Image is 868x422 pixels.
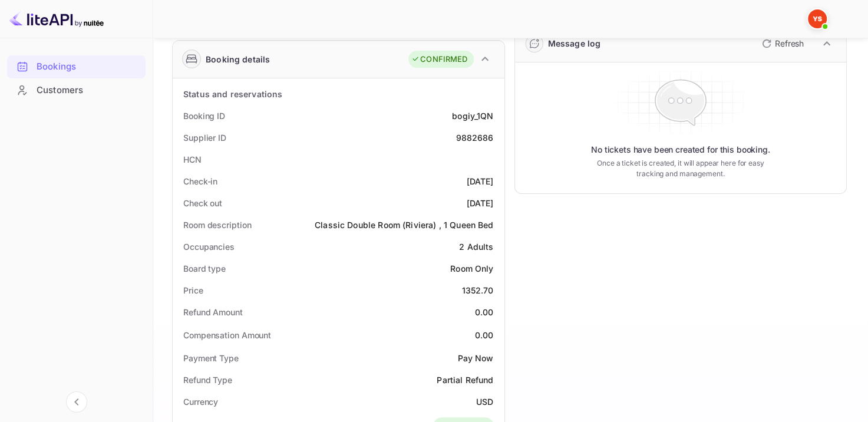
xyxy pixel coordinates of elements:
[183,395,218,408] div: Currency
[755,34,808,53] button: Refresh
[475,329,494,341] div: 0.00
[7,79,146,101] a: Customers
[467,175,494,187] div: [DATE]
[9,9,104,28] img: LiteAPI logo
[183,352,239,364] div: Payment Type
[315,219,493,231] div: Classic Double Room (Riviera) , 1 Queen Bed
[183,153,202,166] div: HCN
[452,110,493,122] div: bogiy_1QN
[475,306,494,318] div: 0.00
[476,395,493,408] div: USD
[7,55,146,78] div: Bookings
[183,175,217,187] div: Check-in
[808,9,827,28] img: Yandex Support
[437,374,493,386] div: Partial Refund
[183,219,251,231] div: Room description
[592,158,769,179] p: Once a ticket is created, it will appear here for easy tracking and management.
[183,329,271,341] div: Compensation Amount
[548,37,601,50] div: Message log
[7,55,146,77] a: Bookings
[183,110,225,122] div: Booking ID
[7,79,146,102] div: Customers
[467,197,494,209] div: [DATE]
[450,262,493,275] div: Room Only
[206,53,270,65] div: Booking details
[775,37,804,50] p: Refresh
[183,262,226,275] div: Board type
[183,284,203,296] div: Price
[183,88,282,100] div: Status and reservations
[183,131,226,144] div: Supplier ID
[37,84,140,97] div: Customers
[459,240,493,253] div: 2 Adults
[411,54,467,65] div: CONFIRMED
[183,197,222,209] div: Check out
[183,374,232,386] div: Refund Type
[456,131,493,144] div: 9882686
[591,144,770,156] p: No tickets have been created for this booking.
[461,284,493,296] div: 1352.70
[37,60,140,74] div: Bookings
[183,240,235,253] div: Occupancies
[183,306,243,318] div: Refund Amount
[457,352,493,364] div: Pay Now
[66,391,87,413] button: Collapse navigation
